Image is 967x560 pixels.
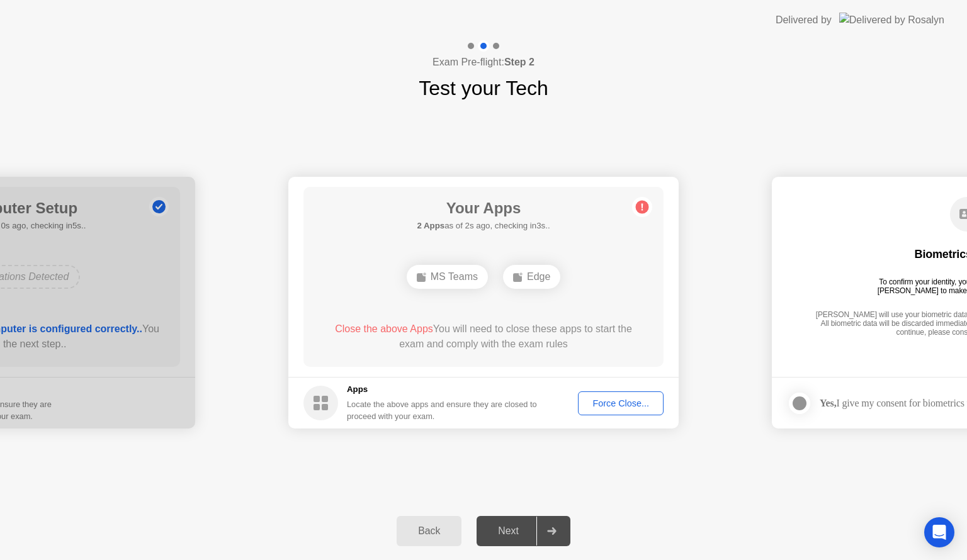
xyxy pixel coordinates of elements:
[820,398,836,408] strong: Yes,
[335,323,433,334] span: Close the above Apps
[480,525,536,537] div: Next
[839,13,944,27] img: Delivered by Rosalyn
[924,517,954,547] div: Open Intercom Messenger
[407,265,488,289] div: MS Teams
[582,398,659,408] div: Force Close...
[578,391,664,415] button: Force Close...
[322,322,646,352] div: You will need to close these apps to start the exam and comply with the exam rules
[503,265,560,289] div: Edge
[417,221,444,230] b: 2 Apps
[776,13,832,28] div: Delivered by
[419,73,548,103] h1: Test your Tech
[347,383,538,396] h5: Apps
[397,516,461,546] button: Back
[417,197,550,220] h1: Your Apps
[477,516,570,546] button: Next
[504,57,534,67] b: Step 2
[433,55,534,70] h4: Exam Pre-flight:
[400,525,458,537] div: Back
[417,220,550,232] h5: as of 2s ago, checking in3s..
[347,398,538,422] div: Locate the above apps and ensure they are closed to proceed with your exam.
